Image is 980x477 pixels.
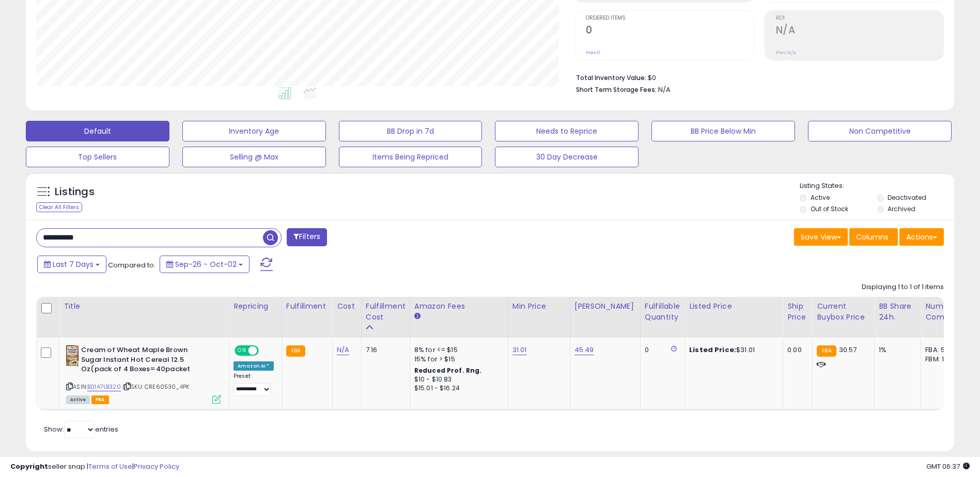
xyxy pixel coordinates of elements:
[175,259,237,269] span: Sep-26 - Oct-02
[64,301,225,312] div: Title
[53,259,94,269] span: Last 7 Days
[414,301,504,312] div: Amazon Fees
[776,24,943,38] h2: N/A
[658,85,671,94] span: N/A
[286,301,328,312] div: Fulfillment
[414,384,500,393] div: $15.01 - $16.24
[414,366,482,375] b: Reduced Prof. Rng.
[800,181,954,191] p: Listing States:
[122,383,189,391] span: | SKU: CRE60530_4PK
[839,345,857,355] span: 30.57
[495,121,639,141] button: Needs to Reprice
[926,462,970,471] span: 2025-10-10 06:37 GMT
[234,373,274,396] div: Preset:
[234,301,277,312] div: Repricing
[817,301,870,323] div: Current Buybox Price
[10,462,179,472] div: seller snap | |
[66,345,221,403] div: ASIN:
[651,121,795,141] button: BB Price Below Min
[414,312,421,321] small: Amazon Fees.
[26,147,169,167] button: Top Sellers
[66,395,90,404] span: All listings currently available for purchase on Amazon
[134,462,179,471] a: Privacy Policy
[888,193,926,202] label: Deactivated
[899,228,944,246] button: Actions
[879,345,913,355] div: 1%
[339,121,483,141] button: BB Drop in 7d
[787,301,808,323] div: Ship Price
[236,346,248,355] span: ON
[36,202,82,212] div: Clear All Filters
[576,85,657,94] b: Short Term Storage Fees:
[337,345,349,355] a: N/A
[574,301,636,312] div: [PERSON_NAME]
[689,345,775,355] div: $31.01
[574,345,594,355] a: 45.49
[26,121,169,141] button: Default
[10,462,48,471] strong: Copyright
[234,361,274,371] div: Amazon AI *
[576,71,936,83] li: $0
[512,301,566,312] div: Min Price
[287,228,327,246] button: Filters
[811,204,848,213] label: Out of Stock
[414,345,500,355] div: 8% for <= $15
[182,147,326,167] button: Selling @ Max
[645,345,677,355] div: 0
[339,147,483,167] button: Items Being Repriced
[925,301,963,323] div: Num of Comp.
[776,15,943,21] span: ROI
[645,301,680,323] div: Fulfillable Quantity
[182,121,326,141] button: Inventory Age
[794,228,848,246] button: Save View
[87,383,121,391] a: B01A7LB320
[160,256,250,273] button: Sep-26 - Oct-02
[811,193,830,202] label: Active
[787,345,804,355] div: 0.00
[817,345,836,357] small: FBA
[66,345,79,366] img: 51PM9ykMo0L._SL40_.jpg
[44,424,118,434] span: Show: entries
[37,256,106,273] button: Last 7 Days
[108,260,155,270] span: Compared to:
[414,355,500,364] div: 15% for > $15
[856,232,889,242] span: Columns
[576,73,646,82] b: Total Inventory Value:
[337,301,357,312] div: Cost
[586,50,600,56] small: Prev: 0
[925,355,959,364] div: FBM: 10
[689,301,779,312] div: Listed Price
[366,301,406,323] div: Fulfillment Cost
[849,228,898,246] button: Columns
[55,185,95,199] h5: Listings
[286,345,305,357] small: FBA
[888,204,915,213] label: Archived
[88,462,132,471] a: Terms of Use
[366,345,402,355] div: 7.16
[257,346,274,355] span: OFF
[91,395,109,404] span: FBA
[808,121,952,141] button: Non Competitive
[776,50,796,56] small: Prev: N/A
[689,345,736,355] b: Listed Price:
[81,345,207,377] b: Cream of Wheat Maple Brown Sugar Instant Hot Cereal 12.5 Oz(pack of 4 Boxes=40packet
[495,147,639,167] button: 30 Day Decrease
[512,345,527,355] a: 31.01
[586,24,753,38] h2: 0
[925,345,959,355] div: FBA: 5
[862,282,944,292] div: Displaying 1 to 1 of 1 items
[586,15,753,21] span: Ordered Items
[879,301,916,323] div: BB Share 24h.
[414,375,500,384] div: $10 - $10.83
